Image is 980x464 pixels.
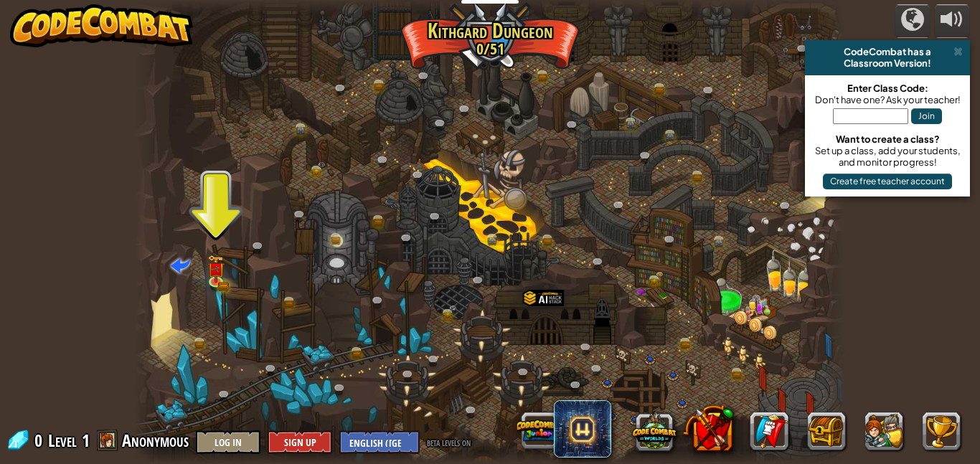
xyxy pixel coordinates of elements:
div: Don't have one? Ask your teacher! [812,94,963,105]
button: Log In [196,430,260,454]
button: Adjust volume [934,4,970,38]
div: Set up a class, add your students, and monitor progress! [812,145,963,168]
img: portrait.png [656,271,664,277]
img: portrait.png [318,161,326,167]
img: level-banner-unlock.png [207,255,224,283]
button: Create free teacher account [823,174,952,189]
div: Enter Class Code: [812,82,963,94]
span: 0 [34,429,47,452]
span: beta levels on [427,435,471,449]
span: Anonymous [122,429,189,452]
div: Classroom Version! [811,57,964,69]
span: 1 [82,429,90,452]
div: Want to create a class? [812,133,963,145]
img: portrait.png [449,306,457,311]
span: Level [48,429,77,453]
img: portrait.png [211,265,221,273]
div: CodeCombat has a [811,46,964,57]
button: Campaigns [895,4,930,38]
img: bronze-chest.png [218,282,230,291]
button: Join [911,108,942,124]
button: Sign Up [268,430,332,454]
img: CodeCombat - Learn how to code by playing a game [10,4,194,47]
